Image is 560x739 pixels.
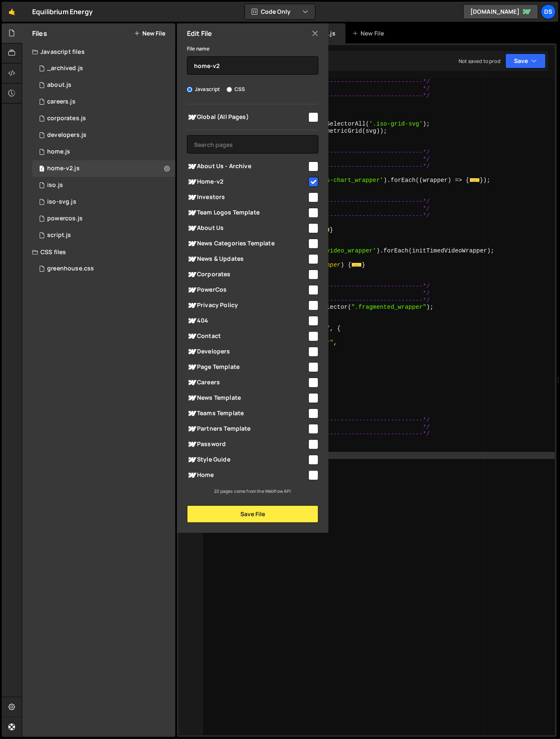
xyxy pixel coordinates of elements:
[187,56,318,75] input: Name
[187,316,307,326] span: 404
[32,93,175,110] div: 8948/19103.js
[39,166,44,173] span: 1
[187,300,307,310] span: Privacy Policy
[187,45,209,53] label: File name
[187,378,307,388] span: Careers
[47,165,80,172] div: home-v2.js
[187,85,220,93] label: Javascript
[22,244,175,260] div: CSS files
[541,4,556,19] a: DS
[47,198,76,206] div: iso-svg.js
[47,232,71,239] div: script.js
[32,29,47,38] h2: Files
[32,194,175,210] div: 8948/19838.js
[187,470,307,480] span: Home
[47,98,76,106] div: careers.js
[47,115,86,122] div: corporates.js
[187,393,307,403] span: News Template
[463,4,538,19] a: [DOMAIN_NAME]
[187,270,307,280] span: Corporates
[47,131,86,139] div: developers.js
[187,29,212,38] h2: Edit File
[187,208,307,218] span: Team Logos Template
[187,409,307,419] span: Teams Template
[227,85,245,93] label: CSS
[187,87,192,92] input: Javascript
[22,43,175,60] div: Javascript files
[319,227,330,232] span: ...
[32,260,175,277] div: 8948/19054.css
[214,488,291,494] small: 22 pages come from the Webflow API
[459,58,500,65] div: Not saved to prod
[245,4,315,19] button: Code Only
[187,331,307,341] span: Contact
[187,505,318,523] button: Save File
[47,81,71,89] div: about.js
[32,177,175,194] div: 8948/18968.js
[32,160,175,177] div: 8948/45512.js
[32,60,175,77] div: 8948/45642.js
[505,53,546,68] button: Save
[187,223,307,233] span: About Us
[32,77,175,93] div: 8948/19847.js
[187,254,307,264] span: News & Updates
[32,144,175,160] div: 8948/19433.js
[187,135,318,154] input: Search pages
[187,362,307,372] span: Page Template
[187,455,307,465] span: Style Guide
[187,177,307,187] span: Home-v2
[351,262,362,267] span: ...
[47,148,70,156] div: home.js
[2,2,22,22] a: 🤙
[32,227,175,244] div: 8948/18945.js
[227,87,232,92] input: CSS
[32,110,175,127] div: 8948/19790.js
[187,285,307,295] span: PowerCos
[187,347,307,357] span: Developers
[47,215,83,222] div: powercos.js
[32,7,93,17] div: Equilibrium Energy
[469,178,480,182] span: ...
[47,182,63,189] div: iso.js
[47,265,94,272] div: greenhouse.css
[187,239,307,249] span: News Categories Template
[32,210,175,227] div: 8948/19934.js
[187,112,307,122] span: Global (All Pages)
[47,65,83,72] div: _archived.js
[352,29,387,38] div: New File
[187,161,307,172] span: About Us - Archive
[134,30,165,37] button: New File
[32,127,175,144] div: 8948/19093.js
[187,192,307,202] span: Investors
[187,439,307,449] span: Password
[187,424,307,434] span: Partners Template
